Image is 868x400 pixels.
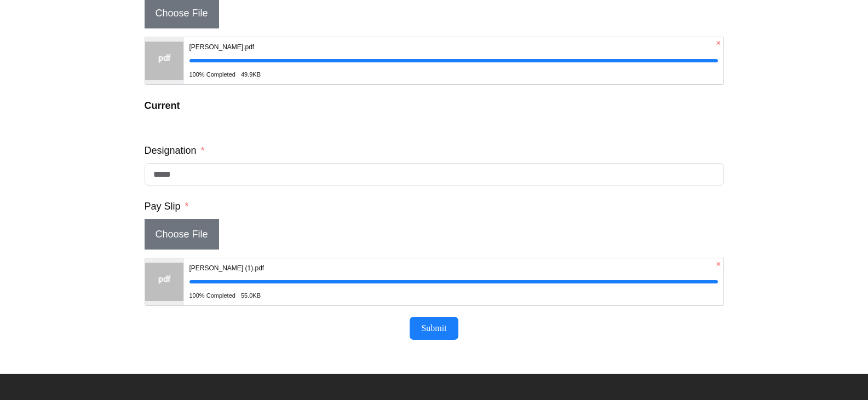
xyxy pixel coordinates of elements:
strong: Current [145,100,180,111]
button: Submit [410,317,458,340]
div: 49.9KB [241,65,261,84]
span: × [714,39,723,48]
span: Choose File [145,219,219,250]
div: [PERSON_NAME] (1).pdf [189,258,718,278]
label: Designation [145,141,205,160]
div: 55.0KB [241,286,261,305]
span: 100% Completed [189,65,235,84]
label: Pay Slip [145,196,189,216]
div: [PERSON_NAME].pdf [189,37,718,57]
span: × [714,260,723,269]
input: Designation [145,163,724,185]
span: 100% Completed [189,286,235,305]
